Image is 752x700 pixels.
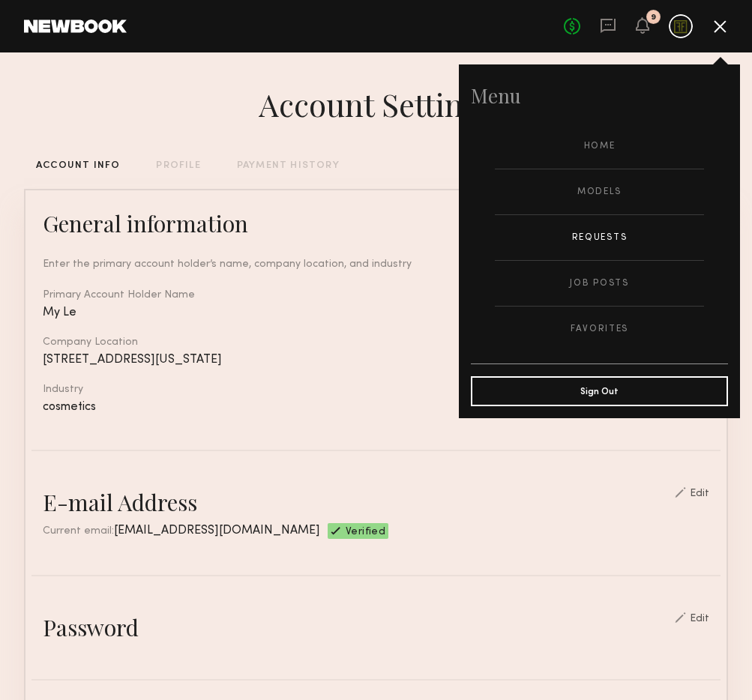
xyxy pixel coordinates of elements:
div: Current email: [43,523,320,539]
a: Job Posts [495,261,704,306]
div: Industry [43,384,709,395]
div: 9 [651,13,656,22]
div: Company Location [43,337,709,348]
div: Edit [690,489,709,499]
div: Account Settings [259,83,493,125]
a: Favorites [495,307,704,351]
span: [EMAIL_ADDRESS][DOMAIN_NAME] [114,525,320,537]
div: PAYMENT HISTORY [237,161,340,171]
div: cosmetics [43,401,709,414]
a: Requests [495,215,704,260]
div: General information [43,208,248,238]
div: Primary Account Holder Name [43,290,709,301]
div: E-mail Address [43,487,197,517]
div: ACCOUNT INFO [36,161,120,171]
span: Verified [346,527,385,539]
div: Password [43,612,139,642]
div: My Le [43,307,709,319]
a: Home [495,124,704,169]
div: Edit [690,614,709,624]
div: PROFILE [156,161,200,171]
div: [STREET_ADDRESS][US_STATE] [43,354,709,366]
a: Models [495,169,704,214]
button: Sign Out [471,376,728,406]
div: Enter the primary account holder’s name, company location, and industry [43,256,709,272]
